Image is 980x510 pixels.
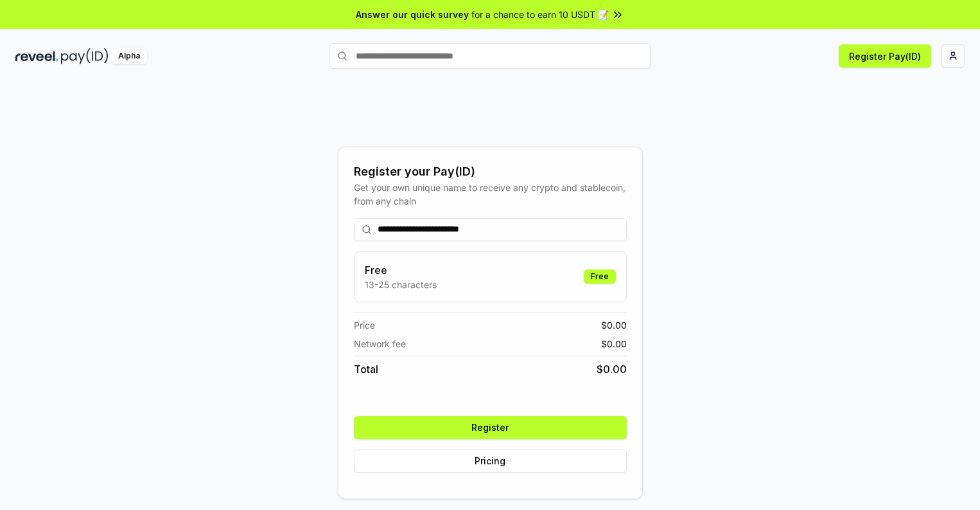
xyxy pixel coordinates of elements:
[365,262,437,278] h3: Free
[584,269,616,284] div: Free
[111,48,147,64] div: Alpha
[354,450,627,473] button: Pricing
[365,278,437,291] p: 13-25 characters
[601,337,627,351] span: $ 0.00
[354,181,627,208] div: Get your own unique name to receive any crypto and stablecoin, from any chain
[15,48,58,64] img: reveel_dark
[356,8,469,21] span: Answer our quick survey
[601,318,627,332] span: $ 0.00
[354,361,378,377] span: Total
[471,8,609,21] span: for a chance to earn 10 USDT 📝
[354,318,375,332] span: Price
[354,163,627,181] div: Register your Pay(ID)
[839,44,931,68] button: Register Pay(ID)
[354,416,627,439] button: Register
[61,48,109,64] img: pay_id
[354,337,406,351] span: Network fee
[597,361,627,377] span: $ 0.00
